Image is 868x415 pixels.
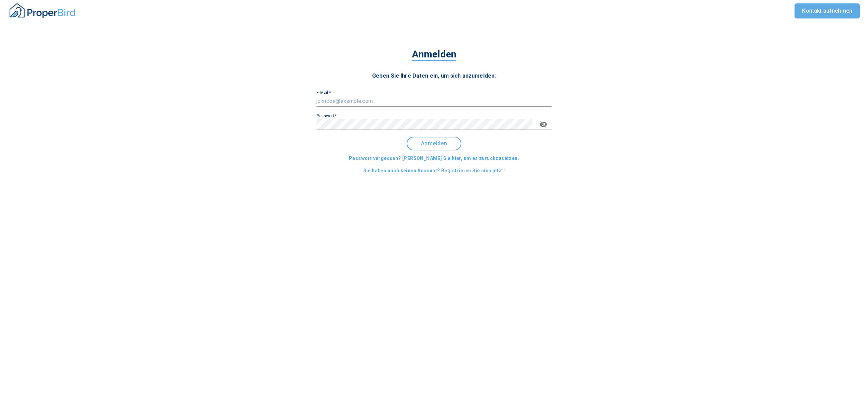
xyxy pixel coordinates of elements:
[407,137,461,150] button: Anmelden
[316,114,337,118] label: Passwort
[363,166,505,175] span: Sie haben noch keinen Account? Registrieren Sie sich jetzt!
[316,96,552,107] input: johndoe@example.com
[372,72,496,79] span: Geben Sie Ihre Daten ein, um sich anzumelden:
[535,116,552,133] button: toggle password visibility
[361,164,508,177] button: Sie haben noch keinen Account? Registrieren Sie sich jetzt!
[8,2,77,19] img: ProperBird Logo and Home Button
[8,0,77,22] button: ProperBird Logo and Home Button
[346,152,522,165] button: Passwort vergessen? [PERSON_NAME] Sie hier, um es zurückzusetzen.
[349,154,519,163] span: Passwort vergessen? [PERSON_NAME] Sie hier, um es zurückzusetzen.
[316,91,331,95] label: E-Mail
[413,140,455,147] span: Anmelden
[795,3,860,18] a: Kontakt aufnehmen
[412,49,456,61] span: Anmelden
